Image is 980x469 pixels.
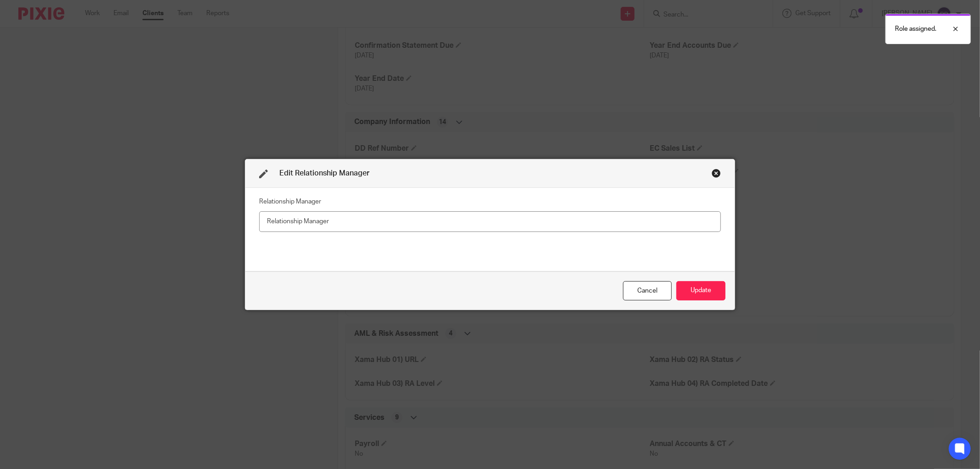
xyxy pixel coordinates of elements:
span: Edit Relationship Manager [279,170,369,177]
p: Role assigned. [895,24,936,34]
div: Close this dialog window [623,281,672,301]
label: Relationship Manager [259,197,321,206]
button: Update [676,281,725,301]
input: Relationship Manager [259,211,721,232]
div: Close this dialog window [712,169,721,178]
